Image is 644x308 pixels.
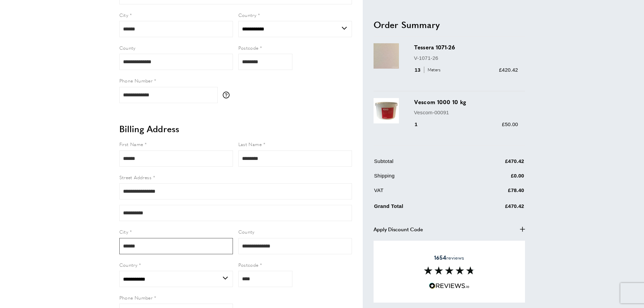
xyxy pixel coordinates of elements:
[465,157,524,170] td: £470.42
[374,186,465,199] td: VAT
[424,67,443,73] span: Meters
[434,254,464,261] span: reviews
[414,109,518,117] p: Vescom-00091
[238,44,259,51] span: Postcode
[465,201,524,215] td: £470.42
[374,18,525,30] h2: Order Summary
[414,98,518,105] h3: Vescom 1000 10 kg
[119,11,128,18] span: City
[238,228,255,235] span: County
[223,92,233,98] button: More information
[374,157,465,170] td: Subtotal
[414,120,427,128] div: 1
[238,11,257,18] span: Country
[414,54,518,62] p: V-1071-26
[238,141,262,147] span: Last Name
[119,123,352,135] h2: Billing Address
[465,186,524,199] td: £78.40
[434,253,446,261] strong: 1654
[119,44,136,51] span: County
[119,141,143,147] span: First Name
[499,67,518,72] span: £420.42
[119,228,128,235] span: City
[429,283,470,289] img: Reviews.io 5 stars
[502,121,518,127] span: £50.00
[119,174,152,181] span: Street Address
[414,66,443,74] div: 13
[374,98,399,123] img: Vescom 1000 10 kg
[374,201,465,215] td: Grand Total
[374,43,399,69] img: Tessera 1071-26
[374,240,427,248] span: Apply Order Comment
[424,266,475,275] img: Reviews section
[238,261,259,268] span: Postcode
[119,294,153,301] span: Phone Number
[374,172,465,185] td: Shipping
[119,261,138,268] span: Country
[465,172,524,185] td: £0.00
[119,77,153,84] span: Phone Number
[374,225,423,233] span: Apply Discount Code
[414,43,518,51] h3: Tessera 1071-26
